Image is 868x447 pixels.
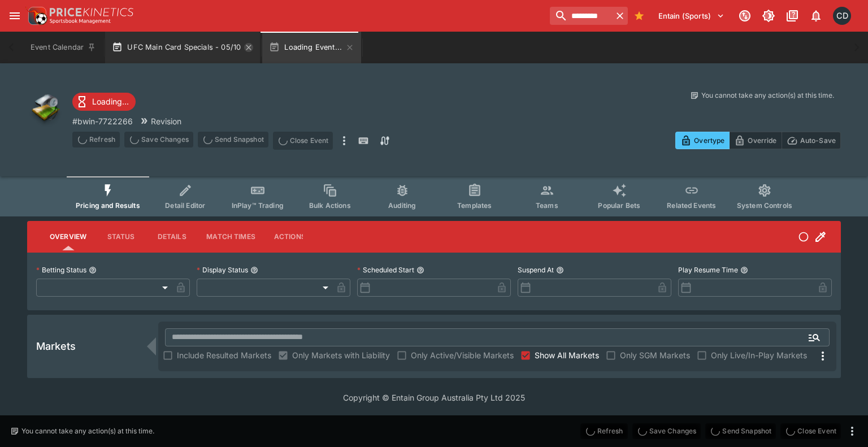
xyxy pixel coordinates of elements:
span: Show All Markets [535,349,599,361]
p: Loading... [92,96,129,107]
p: You cannot take any action(s) at this time. [701,90,834,101]
span: Bulk Actions [309,201,351,210]
button: Override [729,132,782,149]
button: Documentation [782,6,802,26]
span: Only Active/Visible Markets [411,349,514,361]
span: Templates [457,201,492,210]
button: Status [96,223,146,250]
span: Teams [536,201,558,210]
button: Betting Status [89,266,97,274]
button: Overtype [675,132,730,149]
button: Display Status [250,266,258,274]
button: Connected to PK [735,6,755,26]
button: Auto-Save [782,132,841,149]
p: Betting Status [36,265,86,275]
img: PriceKinetics Logo [25,5,47,27]
button: Notifications [806,6,826,26]
button: Details [146,223,197,250]
div: Event type filters [67,176,801,216]
button: Open [804,327,824,348]
button: open drawer [5,6,25,26]
button: Select Tenant [652,7,731,25]
span: Popular Bets [598,201,640,210]
p: Display Status [197,265,248,275]
span: Only Markets with Liability [292,349,390,361]
img: other.png [27,90,63,127]
button: Actions [264,223,315,250]
svg: More [816,349,830,363]
button: UFC Main Card Specials - 05/10 [105,32,260,63]
button: Overview [41,223,96,250]
p: You cannot take any action(s) at this time. [21,426,154,436]
button: Toggle light/dark mode [758,6,779,26]
button: Match Times [197,223,264,250]
p: Override [748,134,776,146]
h5: Markets [36,340,76,353]
button: Loading Event... [262,32,361,63]
button: Event Calendar [24,32,103,63]
div: Cameron Duffy [833,7,851,25]
span: Related Events [667,201,716,210]
span: Detail Editor [165,201,205,210]
button: Play Resume Time [740,266,748,274]
span: Only Live/In-Play Markets [711,349,807,361]
p: Revision [151,115,181,127]
div: Start From [675,132,841,149]
span: Auditing [388,201,416,210]
p: Suspend At [518,265,554,275]
img: PriceKinetics [50,8,133,16]
button: Suspend At [556,266,564,274]
span: Pricing and Results [76,201,140,210]
button: Cameron Duffy [830,3,854,28]
span: Only SGM Markets [620,349,690,361]
span: InPlay™ Trading [232,201,284,210]
p: Auto-Save [800,134,836,146]
p: Copy To Clipboard [72,115,133,127]
button: more [337,132,351,150]
p: Scheduled Start [357,265,414,275]
button: more [845,424,859,438]
button: Bookmarks [630,7,648,25]
p: Play Resume Time [678,265,738,275]
span: System Controls [737,201,792,210]
p: Overtype [694,134,724,146]
button: Scheduled Start [416,266,424,274]
img: Sportsbook Management [50,19,111,24]
input: search [550,7,612,25]
span: Include Resulted Markets [177,349,271,361]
